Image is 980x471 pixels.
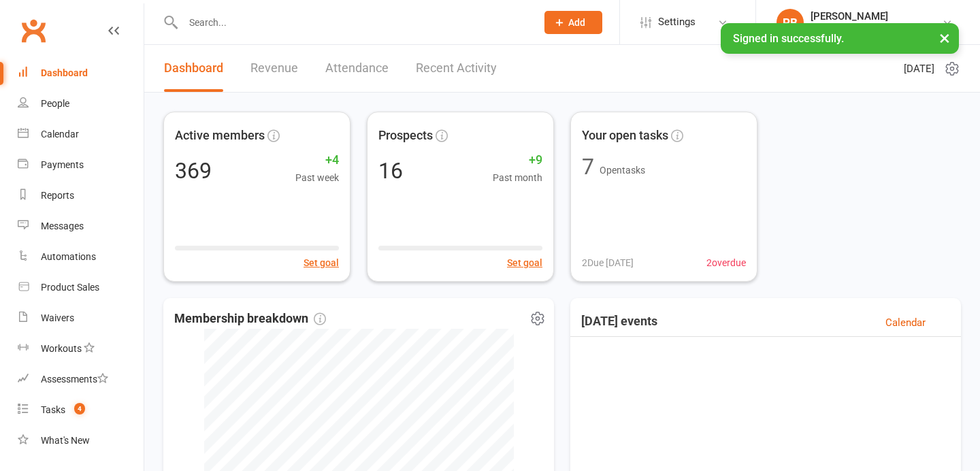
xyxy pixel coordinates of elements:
div: Tasks [41,404,65,415]
div: What's New [41,435,90,446]
div: Assessments [41,374,108,385]
button: × [932,23,957,52]
div: 7 [582,156,594,178]
a: Workouts [18,334,144,364]
div: Waivers [41,312,74,323]
input: Search... [179,13,527,32]
div: Reports [41,190,74,201]
span: [DATE] [904,61,934,77]
a: Messages [18,211,144,242]
div: [PERSON_NAME] [811,10,942,22]
a: Product Sales [18,272,144,303]
h3: [DATE] events [581,314,657,331]
a: Clubworx [16,14,50,48]
span: Prospects [378,126,433,146]
a: Attendance [325,45,389,92]
div: Dashboard [41,67,88,78]
button: Add [544,11,602,34]
a: People [18,88,144,119]
div: Workouts [41,343,82,354]
span: 4 [74,403,85,415]
span: Membership breakdown [174,309,326,329]
a: Calendar [18,119,144,150]
span: Past month [493,170,542,185]
button: Set goal [304,255,339,270]
span: Signed in successfully. [733,32,844,45]
a: Calendar [885,314,926,331]
span: Past week [295,170,339,185]
a: Revenue [250,45,298,92]
div: PB [777,9,804,36]
a: Tasks 4 [18,395,144,425]
span: Your open tasks [582,126,668,146]
div: People [41,98,69,109]
a: Payments [18,150,144,180]
span: 2 Due [DATE] [582,255,634,270]
div: Payments [41,159,84,170]
a: Dashboard [164,45,223,92]
a: Waivers [18,303,144,334]
a: Dashboard [18,58,144,88]
a: Recent Activity [416,45,497,92]
span: Add [568,17,585,28]
button: Set goal [507,255,542,270]
a: Automations [18,242,144,272]
span: Settings [658,7,696,37]
span: Active members [175,126,265,146]
div: Calendar [41,129,79,140]
span: +9 [493,150,542,170]
a: What's New [18,425,144,456]
div: Product Sales [41,282,99,293]
span: +4 [295,150,339,170]
div: 16 [378,160,403,182]
a: Assessments [18,364,144,395]
div: Automations [41,251,96,262]
div: Messages [41,221,84,231]
div: LYF 24/7 [GEOGRAPHIC_DATA] [811,22,942,35]
span: 2 overdue [706,255,746,270]
div: 369 [175,160,212,182]
span: Open tasks [600,165,645,176]
a: Reports [18,180,144,211]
